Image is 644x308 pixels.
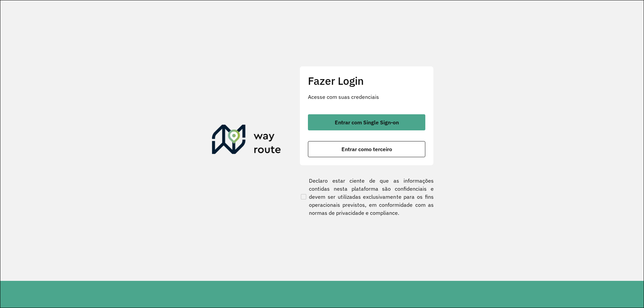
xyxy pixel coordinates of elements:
h2: Fazer Login [308,74,425,87]
button: button [308,114,425,130]
p: Acesse com suas credenciais [308,93,425,101]
span: Entrar com Single Sign-on [335,120,399,125]
button: button [308,141,425,157]
label: Declaro estar ciente de que as informações contidas nesta plataforma são confidenciais e devem se... [300,177,434,217]
span: Entrar como terceiro [341,146,392,152]
img: Roteirizador AmbevTech [212,125,281,157]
